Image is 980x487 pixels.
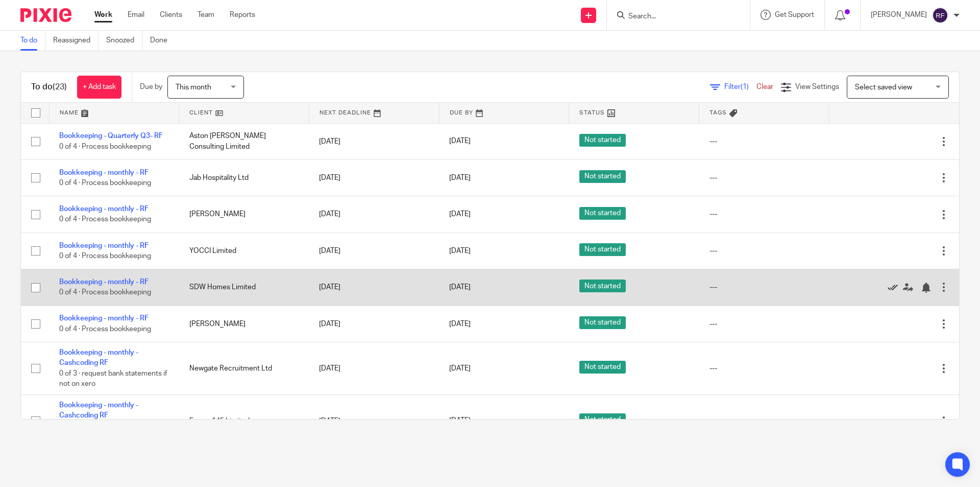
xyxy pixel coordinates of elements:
[59,169,149,176] a: Bookkeeping - monthly - RF
[53,31,99,51] a: Reassigned
[179,306,309,342] td: [PERSON_NAME]
[309,233,439,269] td: [DATE]
[579,170,626,183] span: Not started
[756,83,773,90] a: Clear
[449,365,471,372] span: [DATE]
[579,316,626,329] span: Not started
[59,370,167,388] span: 0 of 3 · request bank statements if not on xero
[20,8,71,22] img: Pixie
[579,134,626,147] span: Not started
[31,82,67,92] h1: To do
[709,363,819,374] div: ---
[179,342,309,395] td: Newgate Recruitment Ltd
[795,83,839,90] span: View Settings
[59,132,163,140] a: Bookkeeping - Quarterly Q3- RF
[709,136,819,147] div: ---
[230,10,255,20] a: Reports
[709,246,819,256] div: ---
[59,349,138,366] a: Bookkeeping - monthly - Cashcoding RF
[198,10,214,20] a: Team
[888,282,903,292] a: Mark as done
[449,174,471,181] span: [DATE]
[59,289,151,296] span: 0 of 4 · Process bookkeeping
[160,10,182,20] a: Clients
[724,83,756,90] span: Filter
[871,10,927,20] p: [PERSON_NAME]
[179,123,309,159] td: Aston [PERSON_NAME] Consulting Limited
[59,326,151,333] span: 0 of 4 · Process bookkeeping
[106,31,142,51] a: Snoozed
[449,418,471,425] span: [DATE]
[449,138,471,145] span: [DATE]
[709,319,819,329] div: ---
[77,76,121,99] a: + Add task
[449,211,471,218] span: [DATE]
[579,280,626,292] span: Not started
[128,10,144,20] a: Email
[59,315,149,322] a: Bookkeeping - monthly - RF
[741,83,749,90] span: (1)
[709,282,819,292] div: ---
[709,416,819,426] div: ---
[449,247,471,254] span: [DATE]
[775,11,814,18] span: Get Support
[579,207,626,220] span: Not started
[150,31,175,51] a: Done
[449,284,471,291] span: [DATE]
[309,306,439,342] td: [DATE]
[179,196,309,233] td: [PERSON_NAME]
[59,205,149,213] a: Bookkeeping - monthly - RF
[449,320,471,328] span: [DATE]
[179,159,309,196] td: Jab Hospitality Ltd
[59,402,138,419] a: Bookkeeping - monthly - Cashcoding RF
[579,413,626,426] span: Not started
[309,342,439,395] td: [DATE]
[932,7,948,24] img: svg%3E
[309,159,439,196] td: [DATE]
[709,173,819,183] div: ---
[855,84,912,91] span: Select saved view
[59,242,149,249] a: Bookkeeping - monthly - RF
[309,395,439,447] td: [DATE]
[94,10,112,20] a: Work
[309,123,439,159] td: [DATE]
[59,179,151,187] span: 0 of 4 · Process bookkeeping
[309,269,439,306] td: [DATE]
[179,395,309,447] td: Forum 145 Limited
[579,361,626,374] span: Not started
[176,84,211,91] span: This month
[20,31,45,51] a: To do
[709,209,819,219] div: ---
[59,143,151,150] span: 0 of 4 · Process bookkeeping
[140,82,162,92] p: Due by
[59,279,149,286] a: Bookkeeping - monthly - RF
[59,252,151,260] span: 0 of 4 · Process bookkeeping
[627,12,719,21] input: Search
[59,216,151,223] span: 0 of 4 · Process bookkeeping
[579,243,626,256] span: Not started
[53,83,67,91] span: (23)
[179,233,309,269] td: YOCCI Limited
[709,110,727,115] span: Tags
[309,196,439,233] td: [DATE]
[179,269,309,306] td: SDW Homes Limited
